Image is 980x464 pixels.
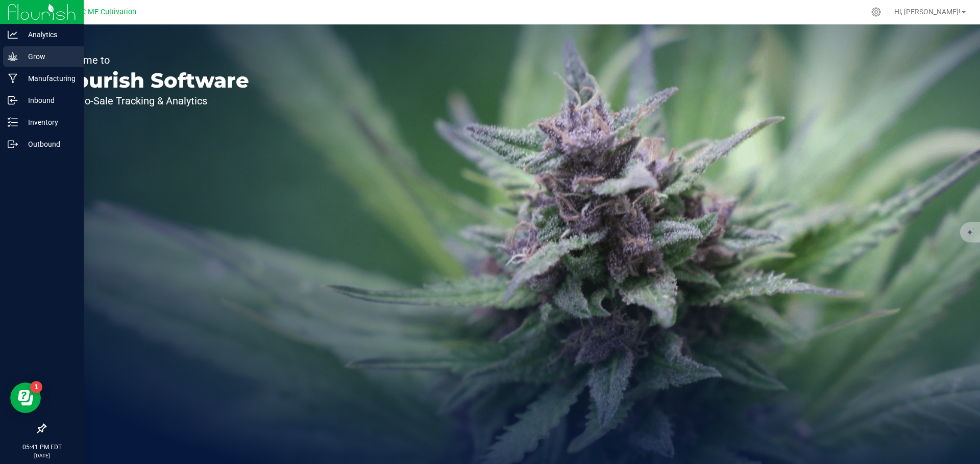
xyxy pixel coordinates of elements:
[18,29,79,41] p: Analytics
[894,8,961,16] span: Hi, [PERSON_NAME]!
[8,73,18,84] inline-svg: Manufacturing
[8,95,18,105] inline-svg: Inbound
[8,51,18,62] inline-svg: Grow
[55,96,249,106] p: Seed-to-Sale Tracking & Analytics
[5,452,79,459] p: [DATE]
[30,381,42,393] iframe: Resource center unread badge
[18,116,79,128] p: Inventory
[5,443,79,452] p: 05:41 PM EDT
[18,94,79,106] p: Inbound
[8,30,18,40] inline-svg: Analytics
[18,72,79,85] p: Manufacturing
[55,70,249,91] p: Flourish Software
[72,8,136,16] span: SBC ME Cultivation
[18,50,79,63] p: Grow
[8,139,18,149] inline-svg: Outbound
[870,7,883,17] div: Manage settings
[55,55,249,65] p: Welcome to
[18,138,79,150] p: Outbound
[8,117,18,127] inline-svg: Inventory
[10,383,41,413] iframe: Resource center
